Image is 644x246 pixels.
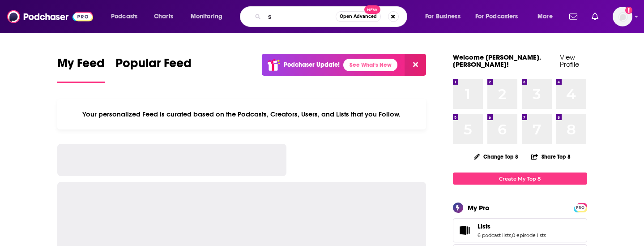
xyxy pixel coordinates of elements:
[469,9,531,24] button: open menu
[115,56,192,83] a: Popular Feed
[478,222,490,230] span: Lists
[625,7,632,14] svg: Add a profile image
[191,10,222,23] span: Monitoring
[588,9,602,24] a: Show notifications dropdown
[575,204,586,211] a: PRO
[575,204,586,211] span: PRO
[340,14,377,19] span: Open Advanced
[7,8,93,25] img: Podchaser - Follow, Share and Rate Podcasts
[248,6,416,27] div: Search podcasts, credits, & more...
[419,9,472,24] button: open menu
[613,7,632,26] img: User Profile
[154,10,173,23] span: Charts
[478,232,511,238] a: 6 podcast lists
[111,10,137,23] span: Podcasts
[453,218,587,242] span: Lists
[475,10,518,23] span: For Podcasters
[184,9,234,24] button: open menu
[148,9,179,24] a: Charts
[560,53,579,69] a: View Profile
[284,61,340,69] p: Podchaser Update!
[453,53,541,69] a: Welcome [PERSON_NAME].[PERSON_NAME]!
[468,203,490,212] div: My Pro
[364,5,380,14] span: New
[105,9,149,24] button: open menu
[336,11,381,22] button: Open AdvancedNew
[425,10,461,23] span: For Business
[343,59,397,71] a: See What's New
[453,173,587,185] a: Create My Top 8
[469,151,524,162] button: Change Top 8
[566,9,581,24] a: Show notifications dropdown
[511,232,512,238] span: ,
[537,10,553,23] span: More
[264,9,336,24] input: Search podcasts, credits, & more...
[57,56,105,76] span: My Feed
[613,7,632,26] button: Show profile menu
[512,232,546,238] a: 0 episode lists
[478,222,546,230] a: Lists
[456,224,474,237] a: Lists
[531,9,564,24] button: open menu
[57,99,426,129] div: Your personalized Feed is curated based on the Podcasts, Creators, Users, and Lists that you Follow.
[613,7,632,26] span: Logged in as hannah.bishop
[57,56,105,83] a: My Feed
[531,148,571,165] button: Share Top 8
[115,56,192,76] span: Popular Feed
